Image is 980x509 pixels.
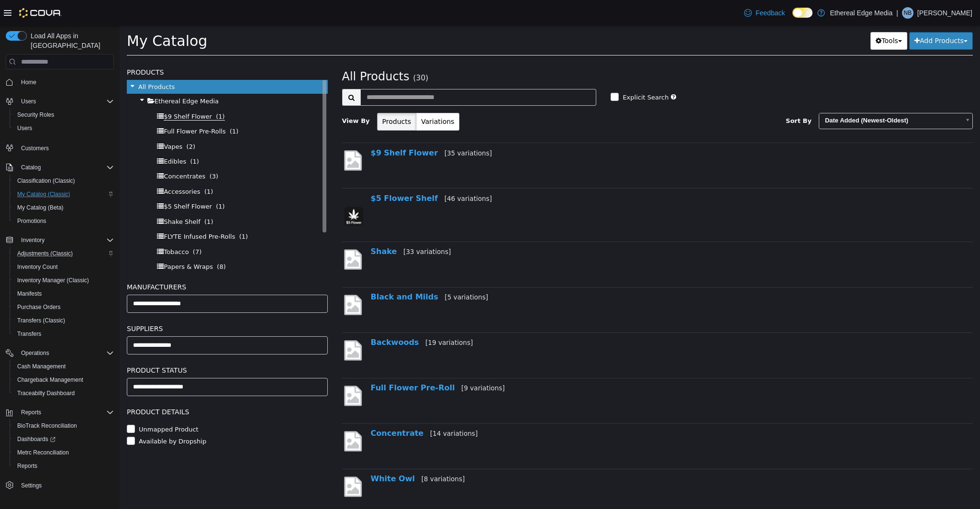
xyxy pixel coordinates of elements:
[2,161,118,174] button: Catalog
[85,193,93,200] span: (1)
[13,374,87,386] a: Chargeback Management
[251,403,358,412] a: Concentrate[14 variations]
[251,358,385,367] a: Full Flower Pre-Roll[9 variations]
[44,238,93,245] span: Papers & Wraps
[44,88,92,95] span: $9 Shelf Flower
[13,122,114,134] span: Users
[13,420,81,432] a: BioTrack Reconciliation
[10,214,118,228] button: Promotions
[917,7,972,19] p: [PERSON_NAME]
[2,75,118,89] button: Home
[223,222,244,246] img: missing-image.png
[10,174,118,188] button: Classification (Classic)
[13,433,59,445] a: Dashboards
[13,460,41,472] a: Reports
[13,109,58,121] a: Security Roles
[10,432,118,446] a: Dashboards
[13,301,65,313] a: Purchase Orders
[44,193,80,200] span: Shake Shelf
[10,360,118,373] button: Cash Management
[325,268,368,276] small: [5 variations]
[13,261,114,273] span: Inventory Count
[251,123,373,132] a: $9 Shelf Flower[35 variations]
[325,169,372,177] small: [46 variations]
[902,7,913,19] div: Nick Baker
[17,96,40,107] button: Users
[35,72,99,79] span: Ethereal Edge Media
[44,147,86,155] span: Concentrates
[17,263,58,271] span: Inventory Count
[13,288,114,299] span: Manifests
[10,274,118,287] button: Inventory Manager (Classic)
[44,102,106,110] span: Full Flower Pre-Rolls
[44,118,63,125] span: Vapes
[17,250,73,257] span: Adjustments (Classic)
[96,177,105,185] span: (1)
[342,359,385,366] small: [9 variations]
[10,459,118,473] button: Reports
[10,314,118,327] button: Transfers (Classic)
[17,389,75,397] span: Traceabilty Dashboard
[17,76,114,88] span: Home
[223,123,244,147] img: missing-image.png
[21,409,41,416] span: Reports
[13,447,73,458] a: Metrc Reconciliation
[700,88,840,103] span: Date Added (Newest-Oldest)
[13,361,114,372] span: Cash Management
[10,122,118,135] button: Users
[17,143,53,154] a: Customers
[44,133,67,140] span: Edibles
[13,109,114,121] span: Security Roles
[896,7,898,19] p: |
[756,8,785,18] span: Feedback
[17,204,64,211] span: My Catalog (Beta)
[21,144,49,152] span: Customers
[699,88,853,104] a: Date Added (Newest-Oldest)
[13,275,114,286] span: Inventory Manager (Classic)
[120,208,128,215] span: (1)
[790,7,853,24] button: Add Products
[251,168,373,177] a: $5 Flower Shelf[46 variations]
[7,339,208,351] h5: Product Status
[110,102,119,110] span: (1)
[44,208,115,215] span: FLYTE Infused Pre-Rolls
[7,41,208,53] h5: Products
[13,188,74,200] a: My Catalog (Classic)
[325,124,372,132] small: [35 variations]
[13,374,114,386] span: Chargeback Management
[223,169,244,201] img: 150
[223,44,290,58] span: All Products
[251,312,354,321] a: Backwoods[19 variations]
[830,7,892,19] p: Ethereal Edge Media
[7,7,88,24] span: My Catalog
[311,404,358,412] small: [14 variations]
[302,450,345,457] small: [8 variations]
[17,422,77,430] span: BioTrack Reconciliation
[17,462,37,470] span: Reports
[21,482,42,489] span: Settings
[17,317,65,324] span: Transfers (Classic)
[10,300,118,314] button: Purchase Orders
[13,315,69,326] a: Transfers (Classic)
[17,399,79,409] label: Unmapped Product
[13,248,77,259] a: Adjustments (Classic)
[223,359,244,382] img: missing-image.png
[13,420,114,432] span: BioTrack Reconciliation
[21,349,49,357] span: Operations
[13,328,114,340] span: Transfers
[67,118,76,125] span: (2)
[17,190,70,198] span: My Catalog (Classic)
[21,236,45,244] span: Inventory
[17,480,45,491] a: Settings
[2,233,118,247] button: Inventory
[13,275,93,286] a: Inventory Manager (Classic)
[17,142,114,154] span: Customers
[740,3,789,22] a: Feedback
[10,446,118,459] button: Metrc Reconciliation
[17,407,45,418] button: Reports
[2,141,118,155] button: Customers
[13,215,114,227] span: Promotions
[13,460,114,472] span: Reports
[17,363,66,370] span: Cash Management
[257,88,297,105] button: Products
